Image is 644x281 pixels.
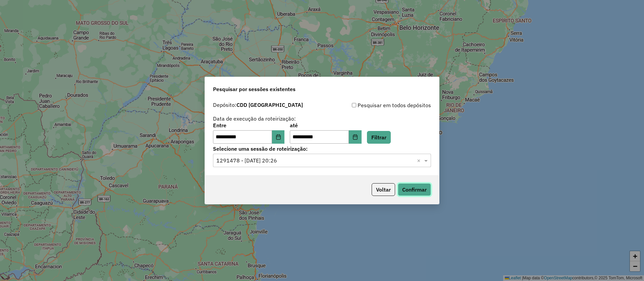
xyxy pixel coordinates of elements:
label: Entre [213,121,284,129]
button: Filtrar [367,131,391,144]
button: Voltar [372,183,395,196]
button: Choose Date [272,130,285,144]
div: Pesquisar em todos depósitos [322,101,431,109]
span: Pesquisar por sessões existentes [213,85,296,93]
button: Choose Date [349,130,362,144]
strong: CDD [GEOGRAPHIC_DATA] [236,101,303,108]
label: Selecione uma sessão de roteirização: [213,145,431,153]
span: Clear all [417,156,423,164]
label: Depósito: [213,101,303,109]
label: até [290,121,361,129]
button: Confirmar [398,183,431,196]
label: Data de execução da roteirização: [213,115,296,123]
